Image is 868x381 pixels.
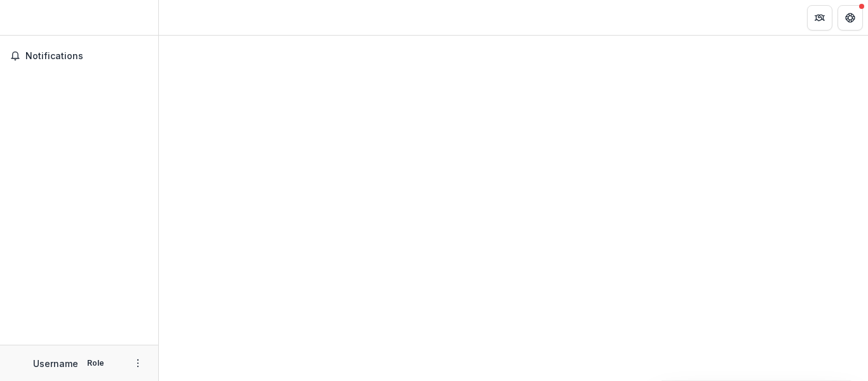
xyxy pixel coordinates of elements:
button: Notifications [5,46,153,66]
button: Get Help [837,5,863,31]
p: Username [33,357,78,370]
span: Notifications [25,51,148,62]
button: More [130,356,146,371]
button: Partners [807,5,832,31]
p: Role [83,357,108,369]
